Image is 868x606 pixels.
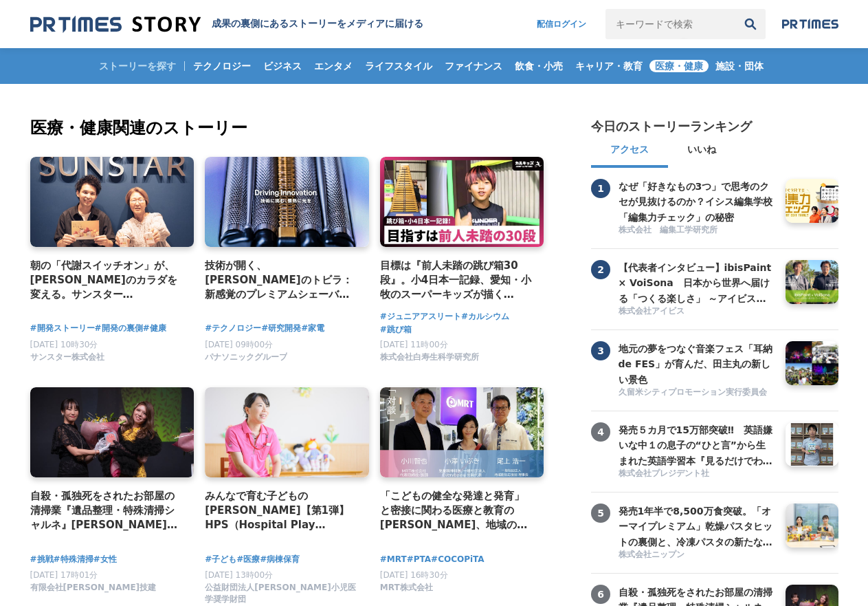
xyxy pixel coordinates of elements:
[710,60,769,72] span: 施設・団体
[649,48,709,84] a: 医療・健康
[380,258,533,303] a: 目標は『前人未踏の跳び箱30段』。小4日本一記録、愛知・小牧のスーパーキッズが描く[PERSON_NAME]とは？
[380,586,433,596] a: MRT株式会社
[380,488,533,533] a: 「こどもの健全な発達と発育」と密接に関わる医療と教育の[PERSON_NAME]、地域の役割や関わり方
[309,60,358,72] span: エンタメ
[301,322,324,335] a: #家電
[205,322,261,335] a: #テクノロジー
[380,323,412,336] span: #跳び箱
[619,341,775,387] h3: 地元の夢をつなぐ音楽フェス「耳納 de FES」が育んだ、田主丸の新しい景色
[735,9,766,39] button: 検索
[380,351,479,363] span: 株式会社白寿生科学研究所
[236,553,260,566] a: #医療
[619,468,709,479] span: 株式会社プレジデント社
[95,322,143,335] a: #開発の裏側
[591,341,610,360] span: 3
[570,48,648,84] a: キャリア・教育
[407,553,431,566] span: #PTA
[54,553,93,566] a: #特殊清掃
[205,488,358,533] a: みんなで育む子どもの[PERSON_NAME]【第1弾】 HPS（Hospital Play Specialist）[PERSON_NAME] ーチャイルドフレンドリーな医療を目指して
[619,468,775,481] a: 株式会社プレジデント社
[309,48,358,84] a: エンタメ
[30,340,98,349] span: [DATE] 10時30分
[710,48,769,84] a: 施設・団体
[619,422,775,468] h3: 発売５カ月で15万部突破‼ 英語嫌いな中１の息子の“ひと言”から生まれた英語学習本『見るだけでわかる‼ 英語ピクト図鑑』異例ヒットの要因
[93,553,117,566] a: #女性
[30,488,183,533] a: 自殺・孤独死をされたお部屋の清掃業『遺品整理・特殊清掃シャルネ』[PERSON_NAME]がBeauty [GEOGRAPHIC_DATA][PERSON_NAME][GEOGRAPHIC_DA...
[380,340,448,349] span: [DATE] 11時00分
[461,310,509,323] span: #カルシウム
[143,322,166,335] a: #健康
[619,179,775,223] a: なぜ「好きなもの3つ」で思考のクセが見抜けるのか？イシス編集学校「編集力チェック」の秘密
[431,553,485,566] a: #COCOPiTA
[619,260,775,306] h3: 【代表者インタビュー】ibisPaint × VoiSona 日本から世界へ届ける「つくる楽しさ」 ～アイビスがテクノスピーチと挑戦する、新しい創作文化の形成～
[205,582,358,605] span: 公益財団法人[PERSON_NAME]小児医学奨学財団
[591,422,610,442] span: 4
[782,19,838,30] img: prtimes
[359,48,438,84] a: ライフスタイル
[205,258,358,303] a: 技術が開く、[PERSON_NAME]のトビラ：新感覚のプレミアムシェーバー「ラムダッシュ パームイン」
[30,356,104,365] a: サンスター株式会社
[261,322,301,335] a: #研究開発
[212,18,423,30] h1: 成果の裏側にあるストーリーをメディアに届ける
[619,224,717,236] span: 株式会社 編集工学研究所
[30,553,54,566] a: #挑戦
[591,260,610,279] span: 2
[591,585,610,604] span: 6
[619,179,775,225] h3: なぜ「好きなもの3つ」で思考のクセが見抜けるのか？イシス編集学校「編集力チェック」の秘密
[619,387,775,400] a: 久留米シティプロモーション実行委員会
[359,60,438,72] span: ライフスタイル
[380,570,448,580] span: [DATE] 16時30分
[605,9,735,39] input: キーワードで検索
[668,135,735,168] button: いいね
[30,322,95,335] a: #開発ストーリー
[380,310,461,323] span: #ジュニアアスリート
[30,15,201,34] img: 成果の裏側にあるストーリーをメディアに届ける
[591,118,752,135] h2: 今日のストーリーランキング
[30,570,98,580] span: [DATE] 17時01分
[619,224,775,237] a: 株式会社 編集工学研究所
[205,340,273,349] span: [DATE] 09時00分
[30,258,183,303] a: 朝の「代謝スイッチオン」が、[PERSON_NAME]のカラダを変える。サンスター「[GEOGRAPHIC_DATA]」から生まれた、新しい健康飲料の開発舞台裏
[619,260,775,304] a: 【代表者インタビュー】ibisPaint × VoiSona 日本から世界へ届ける「つくる楽しさ」 ～アイビスがテクノスピーチと挑戦する、新しい創作文化の形成～
[619,305,685,317] span: 株式会社アイビス
[30,586,157,596] a: 有限会社[PERSON_NAME]技建
[619,549,685,561] span: 株式会社ニップン
[205,351,287,363] span: パナソニックグループ
[205,570,273,580] span: [DATE] 13時00分
[570,60,648,72] span: キャリア・教育
[523,9,600,39] a: 配信ログイン
[649,60,709,72] span: 医療・健康
[619,504,775,548] a: 発売1年半で8,500万食突破。「オーマイプレミアム」乾燥パスタヒットの裏側と、冷凍パスタの新たな挑戦。徹底的な消費者起点で「おいしさ」を追求するニップンの歩み
[260,553,300,566] a: #病棟保育
[380,582,433,594] span: MRT株式会社
[188,60,256,72] span: テクノロジー
[380,553,407,566] a: #MRT
[509,48,568,84] a: 飲食・小売
[188,48,256,84] a: テクノロジー
[509,60,568,72] span: 飲食・小売
[591,179,610,198] span: 1
[30,15,423,34] a: 成果の裏側にあるストーリーをメディアに届ける 成果の裏側にあるストーリーをメディアに届ける
[30,116,547,140] h2: 医療・健康関連のストーリー
[439,60,508,72] span: ファイナンス
[439,48,508,84] a: ファイナンス
[619,341,775,385] a: 地元の夢をつなぐ音楽フェス「耳納 de FES」が育んだ、田主丸の新しい景色
[380,356,479,365] a: 株式会社白寿生科学研究所
[591,135,668,168] button: アクセス
[619,387,767,398] span: 久留米シティプロモーション実行委員会
[619,305,775,318] a: 株式会社アイビス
